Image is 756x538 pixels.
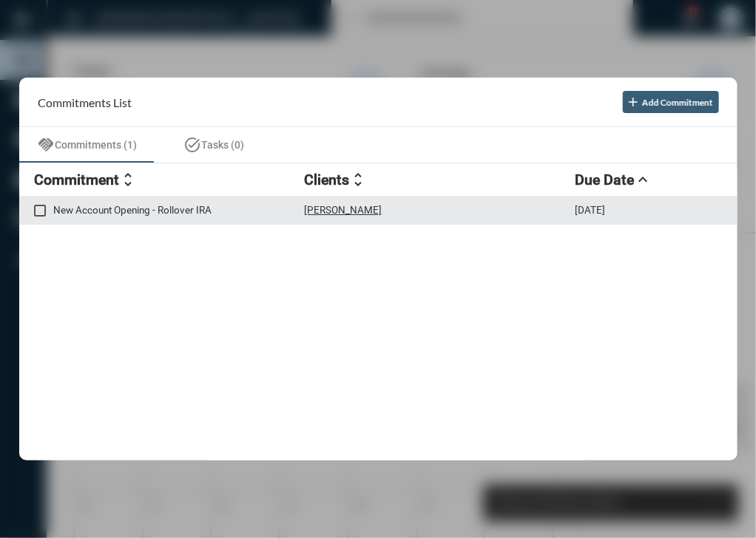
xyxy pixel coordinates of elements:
[55,139,137,151] span: Commitments (1)
[34,171,119,188] h2: Commitment
[183,136,201,154] mat-icon: task_alt
[349,171,367,188] mat-icon: unfold_more
[574,171,633,188] h2: Due Date
[304,204,382,216] p: [PERSON_NAME]
[119,171,137,188] mat-icon: unfold_more
[625,95,640,109] mat-icon: add
[37,136,55,154] mat-icon: handshake
[201,139,244,151] span: Tasks (0)
[633,171,651,188] mat-icon: expand_less
[53,204,304,216] p: New Account Opening - Rollover IRA
[574,204,604,216] p: [DATE]
[622,91,718,113] button: Add Commitment
[304,171,349,188] h2: Clients
[38,95,132,109] h2: Commitments List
